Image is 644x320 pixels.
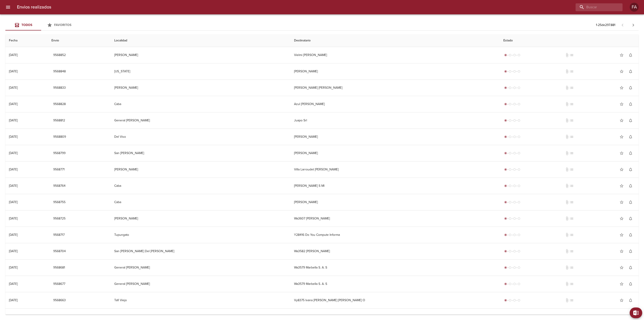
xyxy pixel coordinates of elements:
[626,165,635,174] button: Activar notificaciones
[504,168,507,171] span: radio_button_checked
[51,149,67,157] button: 9568799
[53,232,65,238] span: 9568717
[619,249,624,253] span: star_border
[617,181,626,190] button: Agregar a favoritos
[626,263,635,272] button: Activar notificaciones
[513,234,516,236] span: radio_button_unchecked
[53,200,66,205] span: 9568755
[626,214,635,223] button: Activar notificaciones
[628,118,633,123] span: notifications_none
[53,101,66,107] span: 9568828
[111,47,290,63] td: [PERSON_NAME]
[503,86,521,90] div: Generado
[518,119,520,122] span: radio_button_unchecked
[504,86,507,89] span: radio_button_checked
[626,132,635,141] button: Activar notificaciones
[111,210,290,227] td: [PERSON_NAME]
[9,266,18,269] div: [DATE]
[513,168,516,171] span: radio_button_unchecked
[565,233,569,237] span: No tiene documentos adjuntos
[290,276,500,292] td: Wa3579 Marbella S. A. S
[509,266,511,269] span: radio_button_unchecked
[290,34,500,47] th: Destinatario
[51,182,67,190] button: 9568764
[503,69,521,74] div: Generado
[9,184,18,188] div: [DATE]
[111,227,290,243] td: Tupungato
[53,134,66,140] span: 9568809
[565,167,569,172] span: No tiene documentos adjuntos
[628,20,639,30] span: Pagina siguiente
[628,200,633,204] span: notifications_none
[565,200,569,204] span: No tiene documentos adjuntos
[111,145,290,161] td: San [PERSON_NAME]
[518,152,520,155] span: radio_button_unchecked
[619,265,624,270] span: star_border
[569,200,574,204] span: No tiene pedido asociado
[513,266,516,269] span: radio_button_unchecked
[617,279,626,288] button: Agregar a favoritos
[503,265,521,270] div: Generado
[619,200,624,204] span: star_border
[503,53,521,57] div: Generado
[569,265,574,270] span: No tiene pedido asociado
[596,23,615,27] p: 1 - 25 de 297.881
[617,23,628,27] span: Pagina anterior
[628,298,633,303] span: notifications_none
[630,307,642,318] button: Exportar Excel
[626,100,635,109] button: Activar notificaciones
[503,314,521,319] div: Generado
[509,70,511,73] span: radio_button_unchecked
[518,283,520,285] span: radio_button_unchecked
[290,227,500,243] td: Y28416 Do You Compute Informa
[518,103,520,105] span: radio_button_unchecked
[54,23,71,27] span: Favoritos
[509,234,511,236] span: radio_button_unchecked
[509,103,511,105] span: radio_button_unchecked
[617,67,626,76] button: Agregar a favoritos
[619,151,624,155] span: star_border
[503,151,521,155] div: Generado
[53,85,66,91] span: 9568833
[9,249,18,253] div: [DATE]
[504,250,507,253] span: radio_button_checked
[509,185,511,187] span: radio_button_unchecked
[504,299,507,302] span: radio_button_checked
[628,86,633,90] span: notifications_none
[513,86,516,89] span: radio_button_unchecked
[569,249,574,253] span: No tiene pedido asociado
[51,84,68,92] button: 9568833
[617,149,626,158] button: Agregar a favoritos
[569,135,574,139] span: No tiene pedido asociado
[290,80,500,96] td: [PERSON_NAME] [PERSON_NAME]
[290,96,500,112] td: Azul [PERSON_NAME]
[518,135,520,138] span: radio_button_unchecked
[9,102,18,106] div: [DATE]
[503,200,521,204] div: Generado
[9,118,18,122] div: [DATE]
[51,165,66,174] button: 9568771
[628,69,633,74] span: notifications_none
[51,116,67,125] button: 9568812
[5,20,77,30] div: Tabs Envios
[619,69,624,74] span: star_border
[617,132,626,141] button: Agregar a favoritos
[626,181,635,190] button: Activar notificaciones
[9,168,18,171] div: [DATE]
[619,314,624,319] span: star_border
[17,4,51,11] h6: Envios realizados
[53,249,66,254] span: 9568704
[626,279,635,288] button: Activar notificaciones
[509,135,511,138] span: radio_button_unchecked
[569,86,574,90] span: No tiene pedido asociado
[513,119,516,122] span: radio_button_unchecked
[503,118,521,123] div: Generado
[619,216,624,221] span: star_border
[53,314,66,320] span: 9568657
[513,250,516,253] span: radio_button_unchecked
[504,70,507,73] span: radio_button_checked
[569,118,574,123] span: No tiene pedido asociado
[513,135,516,138] span: radio_button_unchecked
[513,185,516,187] span: radio_button_unchecked
[619,86,624,90] span: star_border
